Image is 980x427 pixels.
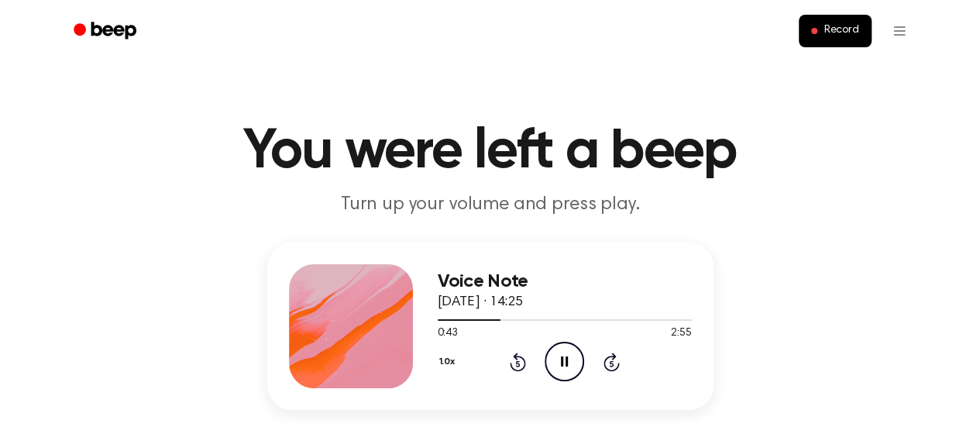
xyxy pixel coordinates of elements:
a: Beep [63,16,150,46]
span: 0:43 [438,325,458,342]
span: Record [824,24,858,38]
p: Turn up your volume and press play. [193,192,788,218]
button: Record [799,15,871,47]
span: 2:55 [671,325,691,342]
button: Open menu [881,12,918,50]
span: [DATE] · 14:25 [438,295,523,309]
h1: You were left a beep [94,124,887,180]
button: 1.0x [438,349,461,375]
h3: Voice Note [438,271,692,292]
